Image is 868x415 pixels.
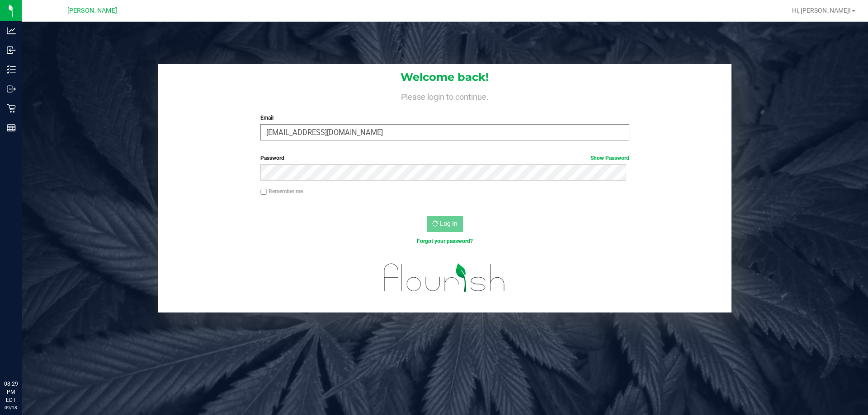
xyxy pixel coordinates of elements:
[67,7,117,14] span: [PERSON_NAME]
[7,123,16,132] inline-svg: Reports
[373,255,516,301] img: flourish_logo.svg
[7,46,16,55] inline-svg: Inbound
[792,7,851,14] span: Hi, [PERSON_NAME]!
[440,220,458,227] span: Log In
[417,238,473,244] a: Forgot your password?
[7,26,16,35] inline-svg: Analytics
[427,216,463,232] button: Log In
[158,90,731,101] h4: Please login to continue.
[260,187,303,196] label: Remember me
[7,65,16,74] inline-svg: Inventory
[260,189,267,195] input: Remember me
[7,84,16,93] inline-svg: Outbound
[260,114,629,122] label: Email
[4,380,18,404] p: 08:29 PM EDT
[590,155,629,161] a: Show Password
[260,155,284,161] span: Password
[4,404,18,411] p: 09/18
[158,71,731,83] h1: Welcome back!
[7,104,16,113] inline-svg: Retail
